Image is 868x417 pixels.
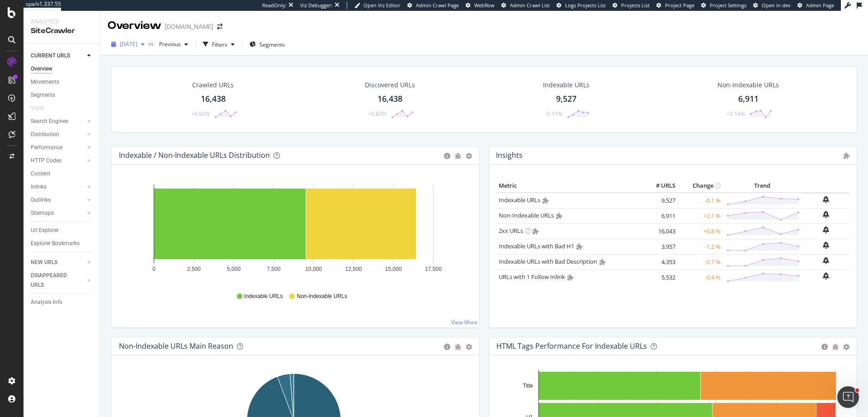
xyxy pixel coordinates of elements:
span: Admin Crawl List [510,2,550,9]
text: 17,500 [425,266,442,272]
text: 0 [152,266,156,272]
a: Segments [31,90,94,100]
span: Open in dev [762,2,791,9]
th: # URLS [642,179,678,193]
span: Open Viz Editor [363,2,401,9]
button: Previous [156,37,192,52]
i: Admin [844,152,850,159]
div: Outlinks [31,195,51,205]
div: Filters [212,41,227,48]
div: Overview [31,64,52,74]
text: 10,000 [305,266,322,272]
div: +0.82% [368,110,387,118]
a: Non-Indexable URLs [499,211,554,219]
td: +2.1 % [678,208,723,223]
div: 6,911 [738,93,759,105]
div: bell-plus [823,257,829,264]
a: Sitemaps [31,208,85,218]
a: Url Explorer [31,226,94,235]
div: circle-info [444,344,450,350]
span: Previous [156,40,181,48]
span: Project Page [665,2,694,9]
span: Segments [259,41,285,48]
div: DISAPPEARED URLS [31,271,76,290]
span: Projects List [621,2,650,9]
div: Performance [31,143,62,152]
i: Admin [576,243,583,250]
a: Projects List [613,2,650,9]
div: +0.82% [191,110,210,118]
span: Project Settings [710,2,746,9]
div: bell-plus [823,211,829,218]
div: SiteCrawler [31,26,93,36]
h4: Insights [496,149,523,161]
div: ReadOnly: [262,2,287,9]
div: circle-info [444,153,450,159]
a: 2xx URLs [499,227,523,235]
i: Admin [542,197,549,204]
div: HTML Tags Performance for Indexable URLs [496,341,647,351]
text: 2,500 [187,266,201,272]
a: Admin Crawl List [501,2,550,9]
div: bell-plus [823,242,829,249]
a: Logs Projects List [557,2,606,9]
td: -0.4 % [678,270,723,285]
text: Title [523,383,533,389]
a: Open in dev [753,2,791,9]
a: Performance [31,143,85,152]
div: +2.14% [726,110,745,118]
span: Indexable URLs [244,293,283,300]
button: [DATE] [108,37,148,52]
div: gear [466,153,472,159]
div: Analysis Info [31,298,62,307]
td: -0.1 % [678,193,723,208]
a: Admin Crawl Page [407,2,459,9]
iframe: Intercom live chat [837,386,859,408]
td: 5,532 [642,270,678,285]
span: Logs Projects List [565,2,606,9]
div: Search Engines [31,117,68,126]
div: Analytics [31,18,93,26]
td: +0.8 % [678,223,723,239]
div: CURRENT URLS [31,51,70,61]
a: HTTP Codes [31,156,85,166]
a: Search Engines [31,117,85,126]
div: 9,527 [556,93,576,105]
div: bell-plus [823,196,829,203]
span: Webflow [474,2,495,9]
div: bug [455,344,461,350]
a: CURRENT URLS [31,51,85,61]
div: bug [455,153,461,159]
a: Analysis Info [31,298,94,307]
div: Indexable / Non-Indexable URLs Distribution [119,151,270,160]
text: 15,000 [385,266,402,272]
div: 16,438 [377,93,402,105]
text: 7,500 [267,266,280,272]
a: Outlinks [31,195,85,205]
a: Content [31,169,94,179]
a: Project Page [656,2,694,9]
div: circle-info [821,344,828,350]
div: Crawled URLs [192,81,234,90]
div: Indexable URLs [543,81,590,90]
a: Admin Page [797,2,834,9]
svg: A chart. [119,179,469,284]
div: Explorer Bookmarks [31,239,80,248]
a: Movements [31,77,94,87]
button: Filters [199,37,238,52]
td: 3,957 [642,239,678,254]
span: vs [148,40,156,47]
button: Segments [246,37,288,52]
div: Content [31,169,50,179]
div: 16,438 [201,93,226,105]
div: gear [466,344,472,350]
span: Admin Page [806,2,834,9]
div: Visits [31,104,44,113]
a: View More [451,318,478,326]
div: NEW URLS [31,258,57,267]
a: Inlinks [31,182,85,192]
a: Distribution [31,130,85,139]
td: 4,353 [642,254,678,270]
th: Change [678,179,723,193]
